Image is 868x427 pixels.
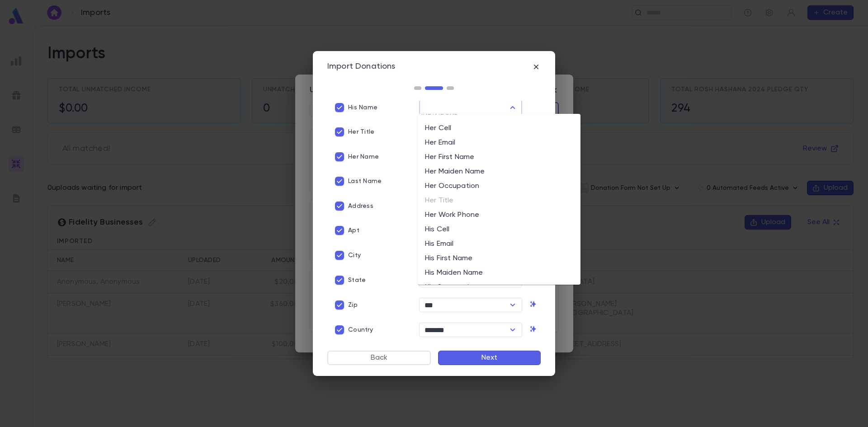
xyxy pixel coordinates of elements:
[506,299,519,311] button: Open
[418,266,580,280] li: His Maiden Name
[348,227,359,234] p: Apt
[438,351,541,365] button: Next
[506,324,519,336] button: Open
[418,237,580,251] li: His Email
[418,136,580,150] li: Her Email
[327,351,431,365] button: Back
[348,202,373,210] p: Address
[418,251,580,266] li: His First Name
[348,252,361,259] p: City
[506,101,519,114] button: Close
[348,128,375,136] p: Her Title
[348,301,358,309] p: Zip
[348,277,366,284] p: State
[418,222,580,237] li: His Cell
[348,153,379,160] p: Her Name
[418,179,580,193] li: Her Occupation
[348,104,377,111] p: His Name
[418,121,580,136] li: Her Cell
[418,164,580,179] li: Her Maiden Name
[327,62,396,72] div: Import Donations
[348,326,373,333] p: Country
[418,280,580,295] li: His Occupation
[418,208,580,222] li: Her Work Phone
[348,178,382,185] p: Last Name
[418,150,580,164] li: Her First Name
